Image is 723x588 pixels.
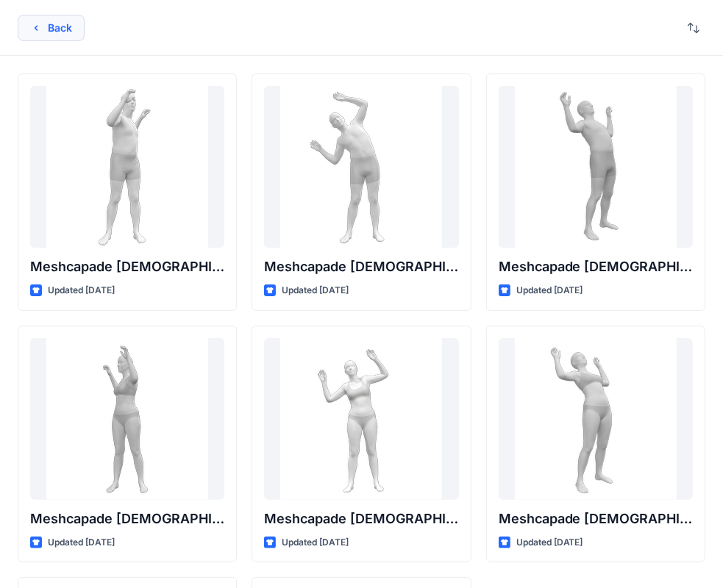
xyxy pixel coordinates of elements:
[499,86,693,248] a: Meshcapade Male Bend Forward To Back Animation
[499,338,693,500] a: Meshcapade Female Bend Forward to Back Animation
[264,338,458,500] a: Meshcapade Female Bend Side to Side Animation
[499,509,693,529] p: Meshcapade [DEMOGRAPHIC_DATA] Bend Forward to Back Animation
[282,283,349,298] p: Updated [DATE]
[48,283,115,298] p: Updated [DATE]
[264,509,458,529] p: Meshcapade [DEMOGRAPHIC_DATA] Bend Side to Side Animation
[282,535,349,551] p: Updated [DATE]
[30,257,224,277] p: Meshcapade [DEMOGRAPHIC_DATA] Stretch Side To Side Animation
[30,338,224,500] a: Meshcapade Female Stretch Side To Side Animation
[30,86,224,248] a: Meshcapade Male Stretch Side To Side Animation
[516,283,583,298] p: Updated [DATE]
[264,86,458,248] a: Meshcapade Male Bend Side To Side Animation
[48,535,115,551] p: Updated [DATE]
[516,535,583,551] p: Updated [DATE]
[18,15,85,41] button: Back
[30,509,224,529] p: Meshcapade [DEMOGRAPHIC_DATA] Stretch Side To Side Animation
[499,257,693,277] p: Meshcapade [DEMOGRAPHIC_DATA] Bend Forward To Back Animation
[264,257,458,277] p: Meshcapade [DEMOGRAPHIC_DATA] Bend Side To Side Animation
